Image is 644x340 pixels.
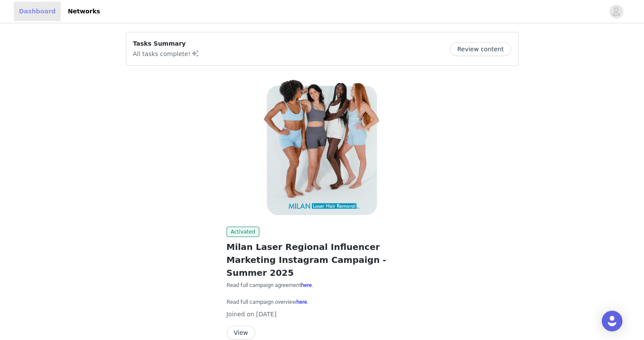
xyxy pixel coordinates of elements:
[14,2,61,21] a: Dashboard
[227,330,255,336] a: View
[301,282,312,288] a: here
[612,5,620,19] div: avatar
[602,311,622,331] div: Open Intercom Messenger
[227,282,313,288] span: Read full campaign agreement .
[133,48,199,59] p: All tasks complete!
[227,76,418,220] img: Milan Laser
[296,299,307,305] a: here
[133,39,199,48] p: Tasks Summary
[227,299,308,305] span: Read full campaign overview .
[62,2,105,21] a: Networks
[227,227,260,237] span: Activated
[227,240,418,279] h2: Milan Laser Regional Influencer Marketing Instagram Campaign - Summer 2025
[227,311,255,318] span: Joined on
[256,311,277,318] span: [DATE]
[450,42,511,56] button: Review content
[227,326,255,340] button: View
